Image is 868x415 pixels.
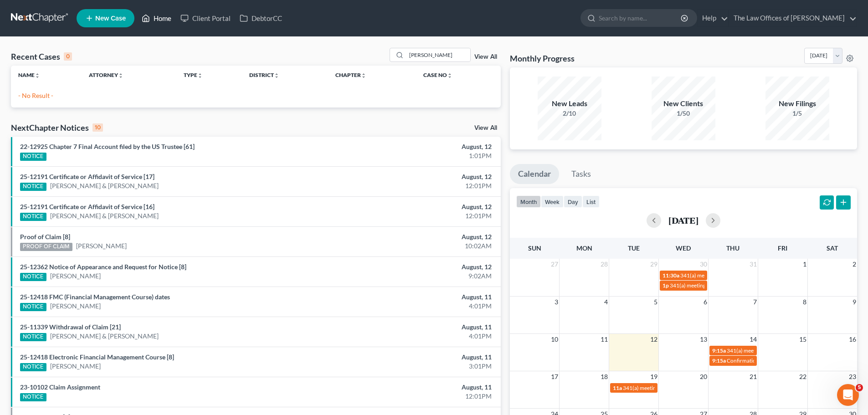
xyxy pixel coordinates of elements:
a: [PERSON_NAME] [50,302,101,311]
a: 25-12418 Electronic Financial Management Course [8] [20,353,174,361]
a: Home [137,10,176,26]
div: 12:01PM [340,211,492,220]
div: August, 12 [340,202,492,211]
div: August, 12 [340,172,492,181]
div: 9:02AM [340,272,492,281]
span: 18 [600,371,609,382]
span: 4 [603,297,609,307]
span: 10 [550,334,559,345]
i: unfold_more [447,73,452,78]
a: 25-12191 Certificate or Affidavit of Service [17] [20,173,154,180]
span: 341(a) meeting for [PERSON_NAME] & [PERSON_NAME] [623,384,759,391]
div: NOTICE [20,213,46,221]
div: NOTICE [20,273,46,281]
i: unfold_more [35,73,40,78]
a: 22-12925 Chapter 7 Final Account filed by the US Trustee [61] [20,143,195,150]
h2: [DATE] [668,215,699,225]
a: Typeunfold_more [184,72,203,78]
span: Thu [726,244,740,252]
div: 1/50 [652,109,715,118]
span: 2 [852,259,857,270]
div: NOTICE [20,153,46,161]
a: Case Nounfold_more [423,72,452,78]
div: NOTICE [20,303,46,311]
span: 8 [802,297,807,307]
div: PROOF OF CLAIM [20,243,72,251]
span: 29 [649,259,658,270]
a: 25-12362 Notice of Appearance and Request for Notice [8] [20,263,186,271]
span: 16 [848,334,857,345]
a: Proof of Claim [8] [20,233,70,241]
a: 23-10102 Claim Assignment [20,383,100,391]
a: Districtunfold_more [249,72,279,78]
button: month [516,195,541,208]
span: 7 [752,297,758,307]
span: 14 [749,334,758,345]
span: 11a [613,384,622,391]
a: [PERSON_NAME] [76,241,127,251]
a: [PERSON_NAME] & [PERSON_NAME] [50,211,159,220]
span: 17 [550,371,559,382]
a: Tasks [563,164,599,184]
a: 25-11339 Withdrawal of Claim [21] [20,323,121,331]
span: 12 [649,334,658,345]
span: Sun [528,244,541,252]
div: August, 12 [340,232,492,241]
span: 9 [852,297,857,307]
button: day [564,195,582,208]
a: Client Portal [176,10,235,26]
span: Wed [676,244,691,252]
span: 28 [600,259,609,270]
span: Mon [576,244,592,252]
a: Help [698,10,728,26]
span: 9:15a [712,357,726,364]
div: New Filings [765,98,829,109]
input: Search by name... [599,10,682,26]
span: 21 [749,371,758,382]
a: [PERSON_NAME] [50,272,101,281]
div: 1:01PM [340,151,492,160]
span: 13 [699,334,708,345]
button: week [541,195,564,208]
span: 23 [848,371,857,382]
div: NextChapter Notices [11,122,103,133]
div: 10:02AM [340,241,492,251]
div: New Leads [538,98,601,109]
div: 12:01PM [340,392,492,401]
div: NOTICE [20,393,46,401]
a: [PERSON_NAME] & [PERSON_NAME] [50,181,159,190]
span: 1p [663,282,669,289]
a: Attorneyunfold_more [89,72,123,78]
div: 3:01PM [340,362,492,371]
div: 4:01PM [340,332,492,341]
div: NOTICE [20,183,46,191]
span: 15 [798,334,807,345]
span: 3 [554,297,559,307]
span: 341(a) meeting for [PERSON_NAME] [680,272,768,279]
span: 5 [856,384,863,391]
div: NOTICE [20,363,46,371]
a: Calendar [510,164,559,184]
div: August, 12 [340,142,492,151]
span: 31 [749,259,758,270]
h3: Monthly Progress [510,53,575,64]
span: 30 [699,259,708,270]
div: 12:01PM [340,181,492,190]
span: 341(a) meeting for [PERSON_NAME] [727,347,815,354]
span: New Case [95,15,126,22]
a: 25-12418 FMC (Financial Management Course) dates [20,293,170,301]
div: 10 [92,123,103,132]
span: 27 [550,259,559,270]
i: unfold_more [274,73,279,78]
i: unfold_more [197,73,203,78]
div: 0 [64,52,72,61]
span: 6 [703,297,708,307]
span: Sat [827,244,838,252]
div: New Clients [652,98,715,109]
a: 25-12191 Certificate or Affidavit of Service [16] [20,203,154,210]
span: Fri [778,244,787,252]
p: - No Result - [18,91,493,100]
div: NOTICE [20,333,46,341]
a: DebtorCC [235,10,287,26]
span: 22 [798,371,807,382]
